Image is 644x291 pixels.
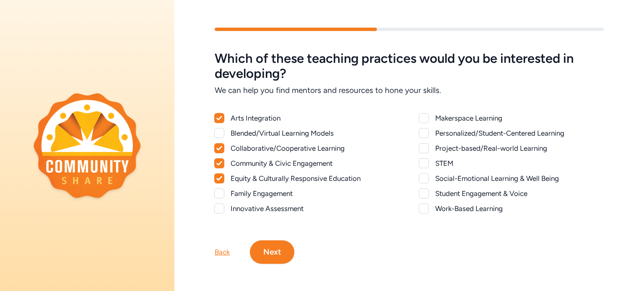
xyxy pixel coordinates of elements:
[250,240,294,264] button: Next
[435,188,604,198] div: Student Engagement & Voice
[435,113,604,123] div: Makerspace Learning
[435,203,604,214] div: Work-Based Learning
[435,128,604,138] div: Personalized/Student-Centered Learning
[231,113,399,123] div: Arts Integration
[215,247,230,257] div: Back
[231,158,399,168] div: Community & Civic Engagement
[231,173,399,183] div: Equity & Culturally Responsive Education
[215,85,604,96] h6: We can help you find mentors and resources to hone your skills.
[215,51,604,81] h5: Which of these teaching practices would you be interested in developing?
[435,173,604,183] div: Social-Emotional Learning & Well Being
[34,93,141,198] img: logo
[231,188,399,198] div: Family Engagement
[231,143,399,153] div: Collaborative/Cooperative Learning
[231,128,399,138] div: Blended/Virtual Learning Models
[231,203,399,214] div: Innovative Assessment
[435,143,604,153] div: Project-based/Real-world Learning
[435,158,604,168] div: STEM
